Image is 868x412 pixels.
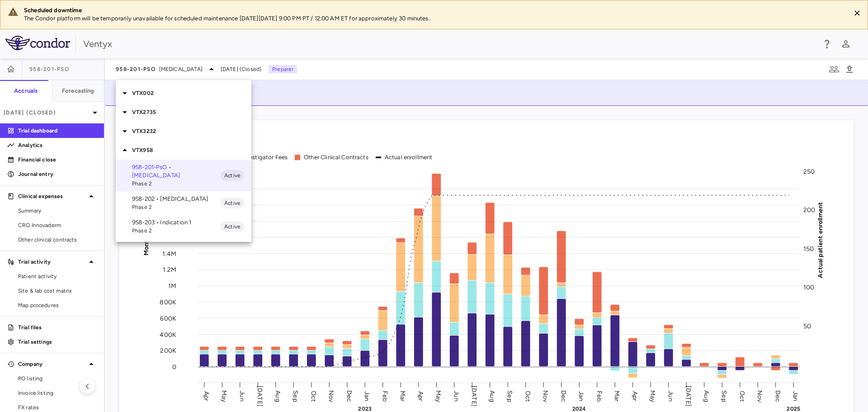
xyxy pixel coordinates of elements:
p: VTX3232 [132,127,251,135]
div: 958-203 • Indication 1Phase 2Active [116,215,251,238]
span: Active [221,199,244,207]
div: VTX2735 [116,103,251,122]
p: 958-203 • Indication 1 [132,218,221,227]
p: VTX958 [132,146,251,154]
div: VTX3232 [116,122,251,141]
div: 958-202 • [MEDICAL_DATA]Phase 2Active [116,191,251,215]
p: 958-201-PsO • [MEDICAL_DATA] [132,163,221,180]
p: VTX002 [132,89,251,97]
p: VTX2735 [132,108,251,116]
span: Active [221,223,244,231]
span: Phase 2 [132,203,221,211]
span: Phase 2 [132,227,221,235]
div: VTX958 [116,141,251,160]
span: Phase 2 [132,180,221,188]
div: 958-201-PsO • [MEDICAL_DATA]Phase 2Active [116,160,251,191]
p: 958-202 • [MEDICAL_DATA] [132,195,221,203]
div: VTX002 [116,84,251,103]
span: Active [221,171,244,180]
